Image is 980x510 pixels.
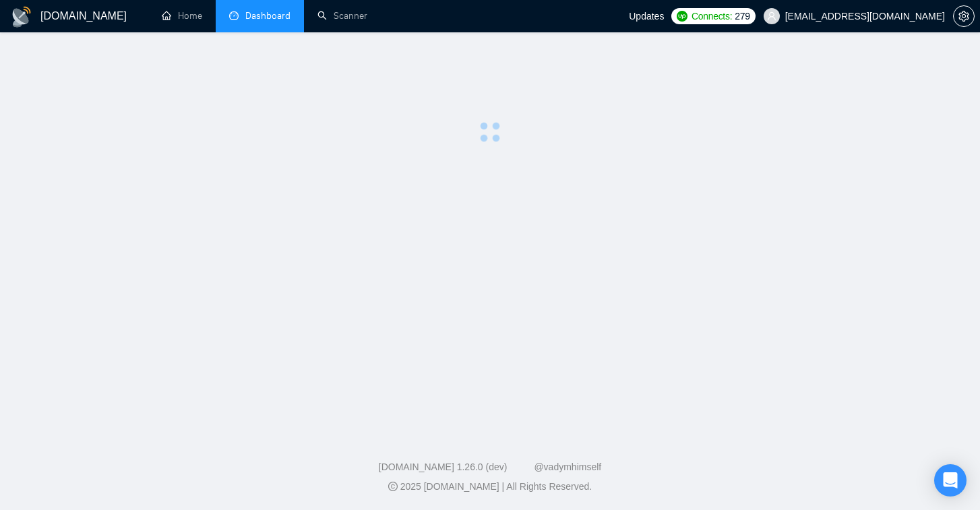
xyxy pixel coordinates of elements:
[229,11,239,20] span: dashboard
[629,11,664,22] span: Updates
[934,464,967,497] div: Open Intercom Messenger
[245,10,290,22] span: Dashboard
[953,11,975,22] a: setting
[534,461,601,472] a: @vadymhimself
[953,5,975,27] button: setting
[388,482,398,491] span: copyright
[677,11,687,22] img: upwork-logo.png
[767,11,776,21] span: user
[11,480,969,494] div: 2025 [DOMAIN_NAME] | All Rights Reserved.
[162,10,202,22] a: homeHome
[11,6,32,28] img: logo
[379,461,508,472] a: [DOMAIN_NAME] 1.26.0 (dev)
[954,11,974,22] span: setting
[317,10,367,22] a: searchScanner
[735,9,749,24] span: 279
[692,9,732,24] span: Connects:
